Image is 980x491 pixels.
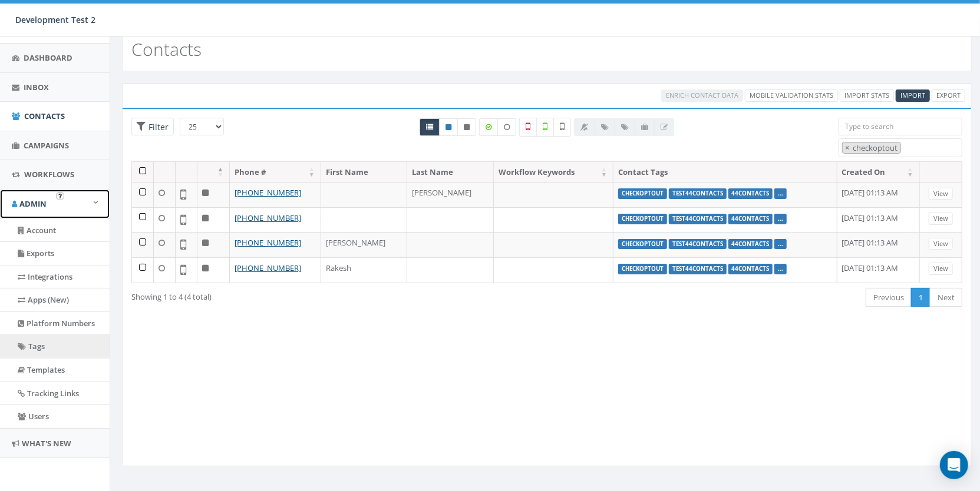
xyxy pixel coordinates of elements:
a: ... [778,190,783,197]
a: View [929,238,953,250]
span: Import [900,91,925,99]
a: All contacts [420,118,440,136]
th: Created On: activate to sort column ascending [837,162,920,183]
span: Advance Filter [131,118,174,136]
span: Contacts [24,111,65,121]
label: test44contacts [669,239,727,250]
span: × [845,142,849,153]
a: Mobile Validation Stats [745,89,838,102]
li: checkoptout [842,142,901,154]
th: Last Name [407,162,493,183]
a: Opted Out [457,118,476,136]
th: Phone #: activate to sort column ascending [230,162,321,183]
i: This phone number is subscribed and will receive texts. [446,124,451,131]
span: CSV files only [900,91,925,99]
span: Admin [19,198,47,209]
a: Active [439,118,458,136]
a: ... [778,240,783,247]
button: Remove item [843,142,852,154]
a: Import [896,89,930,102]
a: Export [932,89,965,102]
a: [PHONE_NUMBER] [235,237,301,248]
span: Filter [146,121,169,132]
a: Next [930,288,962,307]
label: Data not Enriched [497,118,516,136]
td: Rakesh [321,257,407,283]
label: Validated [536,118,554,137]
label: 44contacts [728,239,773,250]
span: checkoptout [852,142,900,153]
span: Inbox [24,82,49,92]
td: [PERSON_NAME] [407,182,493,207]
th: Workflow Keywords: activate to sort column ascending [494,162,614,183]
span: Campaigns [24,140,69,151]
label: checkoptout [618,214,667,224]
th: Contact Tags [613,162,837,183]
td: [DATE] 01:13 AM [837,257,920,283]
td: [DATE] 01:13 AM [837,207,920,233]
td: [PERSON_NAME] [321,232,407,257]
a: ... [778,265,783,273]
label: Not a Mobile [519,118,537,137]
label: Not Validated [553,118,571,137]
h2: Contacts [131,39,202,59]
label: 44contacts [728,264,773,274]
div: Open Intercom Messenger [940,451,968,479]
a: Previous [866,288,912,307]
td: [DATE] 01:13 AM [837,232,920,257]
a: [PHONE_NUMBER] [235,213,301,223]
span: Dashboard [24,52,72,63]
a: 1 [911,288,930,307]
div: Showing 1 to 4 (4 total) [131,287,467,303]
label: test44contacts [669,264,727,274]
label: checkoptout [618,264,667,274]
label: test44contacts [669,188,727,199]
th: First Name [321,162,407,183]
span: Workflows [24,169,74,180]
a: [PHONE_NUMBER] [235,187,301,198]
a: View [929,188,953,200]
label: checkoptout [618,188,667,199]
a: ... [778,215,783,223]
input: Type to search [839,118,962,135]
label: checkoptout [618,239,667,250]
td: [DATE] 01:13 AM [837,182,920,207]
textarea: Search [904,143,910,154]
label: 44contacts [728,214,773,224]
label: 44contacts [728,188,773,199]
button: Open In-App Guide [56,192,64,200]
label: Data Enriched [479,118,498,136]
a: Import Stats [840,89,894,102]
span: Development Test 2 [15,14,95,25]
a: [PHONE_NUMBER] [235,263,301,273]
i: This phone number is unsubscribed and has opted-out of all texts. [464,124,470,131]
span: What's New [22,438,71,449]
a: View [929,213,953,225]
label: test44contacts [669,214,727,224]
a: View [929,263,953,275]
